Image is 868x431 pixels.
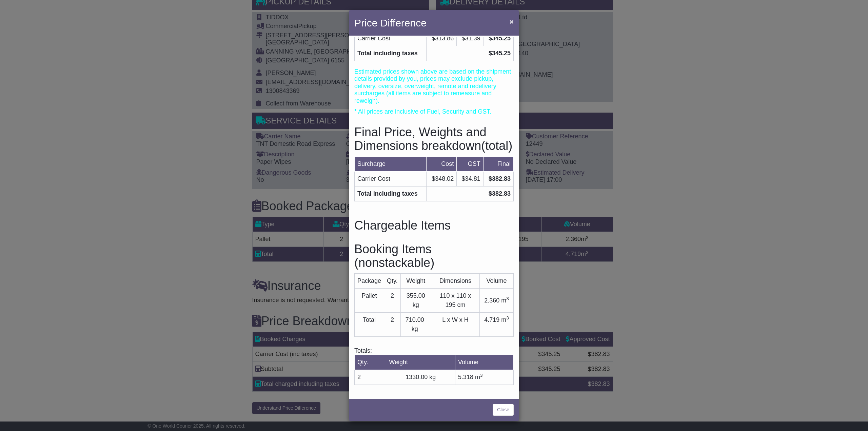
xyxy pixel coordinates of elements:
td: Qty. [384,274,401,289]
td: Weight [400,274,431,289]
span: Totals: [354,347,372,354]
td: Cost [426,157,456,172]
td: 355.00 kg [400,289,431,313]
td: 2 [384,289,401,313]
td: 2 [355,370,386,385]
td: Carrier Cost [355,172,427,187]
h3: Chargeable Items [354,219,514,232]
td: $348.02 [426,172,456,187]
sup: 3 [506,315,509,320]
td: Volume [455,355,514,370]
span: × [510,18,514,25]
td: Surcharge [355,157,427,172]
td: Qty. [355,355,386,370]
td: 4.719 m [480,313,514,337]
td: Weight [386,355,455,370]
td: Dimensions [431,274,479,289]
td: $345.25 [426,46,513,61]
sup: 3 [506,296,509,301]
a: Close [493,404,514,416]
td: Total including taxes [355,46,427,61]
h3: Booking Items (nonstackable) [354,242,514,269]
td: $31.39 [457,31,483,46]
span: 5.318 m [458,374,483,380]
td: Total [355,313,384,337]
h3: Final Price, Weights and Dimensions breakdown(total) [354,125,514,152]
td: Package [355,274,384,289]
td: 2.360 m [480,289,514,313]
h4: Price Difference [354,15,427,31]
td: Total including taxes [355,187,427,201]
td: 2 [384,313,401,337]
td: $313.86 [426,31,456,46]
p: * All prices are inclusive of Fuel, Security and GST. [354,108,514,116]
td: Carrier Cost [355,31,427,46]
td: Final [483,157,513,172]
td: $382.83 [483,172,513,187]
td: 110 x 110 x 195 cm [431,289,479,313]
td: 710.00 kg [400,313,431,337]
div: Pallet [357,291,381,300]
sup: 3 [480,373,483,378]
button: Close [506,15,517,28]
td: $345.25 [483,31,513,46]
td: Volume [480,274,514,289]
span: 1330.00 kg [406,374,436,380]
td: L x W x H [431,313,479,337]
td: $34.81 [457,172,483,187]
p: Estimated prices shown above are based on the shipment details provided by you, prices may exclud... [354,68,514,105]
td: GST [457,157,483,172]
td: $382.83 [426,187,513,201]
